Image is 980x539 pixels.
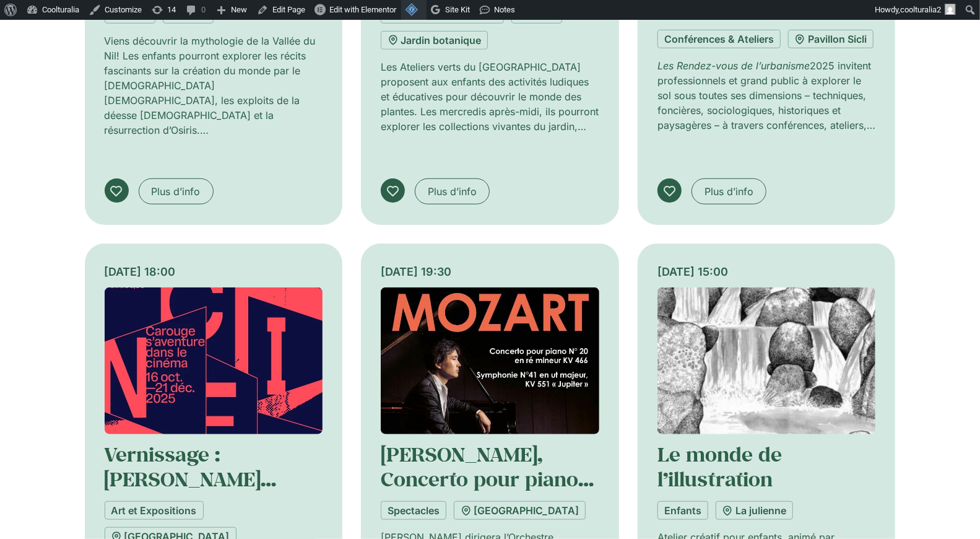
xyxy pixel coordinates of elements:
img: Coolturalia - Wolfgang Amadeus Mozart, Concerto pour piano n° 20 et Symphonie n° 41, «Jupiter», L... [381,287,599,434]
a: Enfants [657,501,708,520]
div: [DATE] 19:30 [381,263,599,280]
span: Plus d’info [152,184,201,199]
a: Spectacles [381,501,446,520]
a: Pavillon Sicli [788,30,874,48]
a: La julienne [716,501,793,520]
span: Plus d’info [705,184,753,199]
span: Edit with Elementor [329,5,396,14]
div: [DATE] 18:00 [105,263,323,280]
em: Les Rendez-vous de l’urbanisme [657,59,810,72]
a: Plus d’info [692,178,766,204]
a: Plus d’info [415,178,490,204]
a: Le monde de l’illustration [657,441,782,492]
a: Plus d’info [139,178,214,204]
span: Plus d’info [428,184,477,199]
div: [DATE] 15:00 [657,263,876,280]
p: Viens découvrir la mythologie de la Vallée du Nil! Les enfants pourront explorer les récits fasci... [105,33,323,138]
a: Conférences & Ateliers [657,30,781,48]
p: Les Ateliers verts du [GEOGRAPHIC_DATA] proposent aux enfants des activités ludiques et éducative... [381,59,599,134]
span: Site Kit [445,5,470,14]
a: Art et Expositions [105,501,204,520]
span: coolturalia2 [900,5,941,14]
p: 2025 invitent professionnels et grand public à explorer le sol sous toutes ses dimensions – techn... [657,58,876,133]
a: Jardin botanique [381,31,488,50]
a: [GEOGRAPHIC_DATA] [454,501,586,520]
